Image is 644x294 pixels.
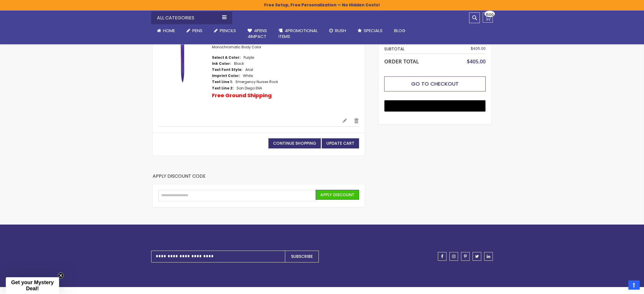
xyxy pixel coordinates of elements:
a: 4PROMOTIONALITEMS [273,24,323,43]
span: Specials [364,27,383,34]
th: Subtotal [384,45,452,54]
dt: Text Line 1 [212,80,233,84]
span: Go to Checkout [411,80,459,87]
span: Subscribe [291,253,313,259]
span: Rush [335,27,346,34]
span: Home [163,27,175,34]
a: Pencils [208,24,242,37]
a: 4Pens4impact [242,24,273,43]
a: Home [151,24,181,37]
dt: Imprint Color [212,73,240,78]
span: 1500 [486,12,494,17]
a: Top [628,280,640,290]
dd: Purple [244,55,254,60]
span: Get your Mystery Deal! [11,280,54,291]
a: facebook [438,252,447,261]
a: 1500 [483,12,493,23]
dt: Text Font Style [212,67,242,72]
img: Custom Cambria Plastic Retractable Ballpoint Pen - Monochromatic Body Color-Purple [158,35,206,83]
a: Rush [323,24,352,37]
span: $405.00 [471,46,486,51]
dd: San Diego ENA [237,86,262,91]
a: twitter [473,252,481,261]
dt: Select A Color [212,55,241,60]
a: instagram [449,252,458,261]
a: Custom Cambria Plastic Retractable Ballpoint Pen - Monochromatic Body Color-Purple [158,35,212,112]
button: Close teaser [58,273,64,278]
span: Apply Discount [320,192,354,198]
span: linkedin [487,254,490,258]
a: Blog [388,24,411,37]
button: Update Cart [322,138,359,148]
dt: Ink Color [212,61,231,66]
span: Pens [192,27,202,34]
span: 4Pens 4impact [248,27,267,39]
button: Go to Checkout [384,76,486,91]
span: Blog [394,27,405,34]
a: Pens [181,24,208,37]
a: linkedin [484,252,493,261]
dd: Arial [245,67,253,72]
span: $405.00 [467,58,486,65]
strong: Apply Discount Code [153,173,206,184]
dd: White [243,73,253,78]
button: Buy with GPay [384,100,486,112]
button: Subscribe [285,251,319,262]
span: twitter [475,254,479,258]
a: pinterest [461,252,470,261]
dd: Black [234,61,244,66]
span: facebook [441,254,443,258]
span: Update Cart [326,140,354,146]
span: pinterest [464,254,467,258]
span: instagram [452,254,455,258]
span: Pencils [220,27,236,34]
div: Get your Mystery Deal!Close teaser [6,277,59,294]
dd: Emergency Nurses Rock [236,80,278,84]
dt: Text Line 2 [212,86,234,91]
p: Free Ground Shipping [212,92,272,99]
strong: Order Total [384,57,419,65]
span: Continue Shopping [273,140,316,146]
a: Specials [352,24,388,37]
div: All Categories [151,12,232,24]
span: 4PROMOTIONAL ITEMS [279,27,318,39]
a: Custom Cambria Plastic Retractable Ballpoint Pen - Monochromatic Body Color [212,35,261,49]
a: Continue Shopping [268,138,321,148]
